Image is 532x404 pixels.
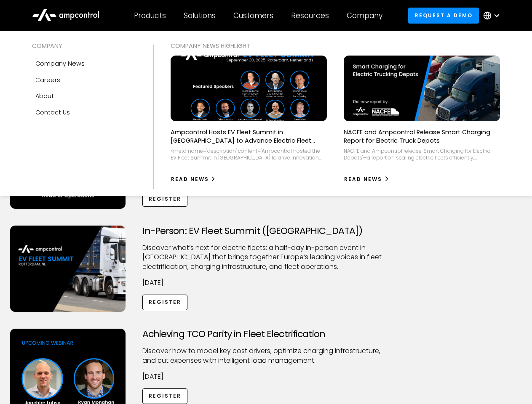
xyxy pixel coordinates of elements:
div: COMPANY [32,41,136,50]
p: [DATE] [142,372,390,381]
div: Read News [344,175,382,183]
a: Careers [32,72,136,88]
div: NACFE and Ampcontrol release 'Smart Charging for Electric Depots'—a report on scaling electric fl... [344,148,500,161]
div: Company news [35,59,85,68]
h3: Achieving TCO Parity in Fleet Electrification [142,329,390,340]
div: Read News [171,175,209,183]
a: Company news [32,56,136,72]
p: [DATE] [142,278,390,287]
div: COMPANY NEWS Highlight [171,41,500,50]
div: Customers [233,11,273,20]
div: Solutions [184,11,216,20]
div: Products [134,11,166,20]
a: Read News [344,173,390,186]
p: ​Discover what’s next for electric fleets: a half-day in-person event in [GEOGRAPHIC_DATA] that b... [142,243,390,271]
a: Read News [171,173,217,186]
p: NACFE and Ampcontrol Release Smart Charging Report for Electric Truck Depots [344,128,500,145]
a: Register [142,388,188,404]
a: About [32,88,136,104]
p: Ampcontrol Hosts EV Fleet Summit in [GEOGRAPHIC_DATA] to Advance Electric Fleet Management in [GE... [171,128,327,145]
p: Discover how to model key cost drivers, optimize charging infrastructure, and cut expenses with i... [142,346,390,365]
div: <meta name="description" content="Ampcontrol hosted the EV Fleet Summit in [GEOGRAPHIC_DATA] to d... [171,148,327,161]
a: Register [142,295,188,310]
h3: In-Person: EV Fleet Summit ([GEOGRAPHIC_DATA]) [142,226,390,237]
div: Resources [291,11,329,20]
div: About [35,91,54,101]
a: Contact Us [32,104,136,120]
div: Company [347,11,382,20]
a: Register [142,191,188,207]
a: Request a demo [408,8,479,23]
div: Careers [35,75,60,85]
div: Contact Us [35,108,70,117]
